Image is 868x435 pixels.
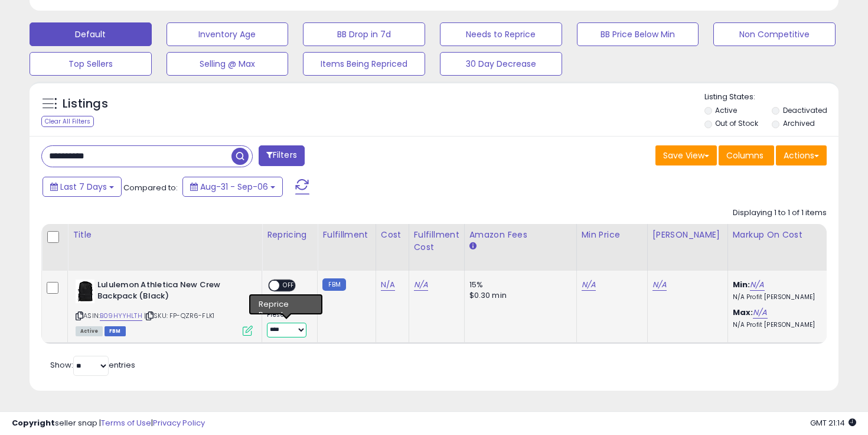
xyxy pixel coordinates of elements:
[167,52,289,76] button: Selling @ Max
[652,279,667,291] a: N/A
[167,22,289,46] button: Inventory Age
[733,229,835,241] div: Markup on Cost
[719,145,774,165] button: Columns
[12,417,55,428] strong: Copyright
[753,307,767,319] a: N/A
[776,145,827,165] button: Actions
[153,417,205,428] a: Privacy Policy
[381,229,404,241] div: Cost
[279,281,298,291] span: OFF
[101,417,151,428] a: Terms of Use
[733,207,827,219] div: Displaying 1 to 1 of 1 items
[60,181,107,193] span: Last 7 Days
[469,229,572,241] div: Amazon Fees
[267,311,308,337] div: Preset:
[733,321,831,329] p: N/A Profit [PERSON_NAME]
[144,311,214,320] span: | SKU: FP-QZR6-FLK1
[303,52,425,76] button: Items Being Repriced
[63,96,108,112] h5: Listings
[469,280,567,290] div: 15%
[322,278,345,291] small: FBM
[322,229,370,241] div: Fulfillment
[414,229,459,254] div: Fulfillment Cost
[30,52,152,76] button: Top Sellers
[733,293,831,301] p: N/A Profit [PERSON_NAME]
[123,182,178,193] span: Compared to:
[704,92,839,103] p: Listing States:
[469,290,567,301] div: $0.30 min
[582,229,642,241] div: Min Price
[303,22,425,46] button: BB Drop in 7d
[440,22,562,46] button: Needs to Reprice
[76,280,253,335] div: ASIN:
[73,229,257,241] div: Title
[577,22,699,46] button: BB Price Below Min
[12,418,205,429] div: seller snap | |
[469,241,477,252] small: Amazon Fees.
[783,105,827,115] label: Deactivated
[100,311,142,321] a: B09HYYHLTH
[200,181,268,193] span: Aug-31 - Sep-06
[715,118,758,128] label: Out of Stock
[41,116,94,127] div: Clear All Filters
[655,145,717,165] button: Save View
[97,280,241,304] b: Lululemon Athletica New Crew Backpack (Black)
[582,279,596,291] a: N/A
[726,150,763,161] span: Columns
[30,22,152,46] button: Default
[414,279,428,291] a: N/A
[440,52,562,76] button: 30 Day Decrease
[259,145,305,166] button: Filters
[267,298,308,309] div: Amazon AI
[727,224,840,271] th: The percentage added to the cost of goods (COGS) that forms the calculator for Min & Max prices.
[105,326,126,336] span: FBM
[783,118,815,128] label: Archived
[652,229,723,241] div: [PERSON_NAME]
[43,177,122,197] button: Last 7 Days
[50,359,135,371] span: Show: entries
[381,279,395,291] a: N/A
[713,22,836,46] button: Non Competitive
[810,417,856,428] span: 2025-09-14 21:14 GMT
[733,307,753,318] b: Max:
[76,326,103,336] span: All listings currently available for purchase on Amazon
[267,229,312,241] div: Repricing
[182,177,283,197] button: Aug-31 - Sep-06
[715,105,737,115] label: Active
[733,279,750,290] b: Min:
[750,279,764,291] a: N/A
[76,280,94,303] img: 31nuNC4SSOL._SL40_.jpg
